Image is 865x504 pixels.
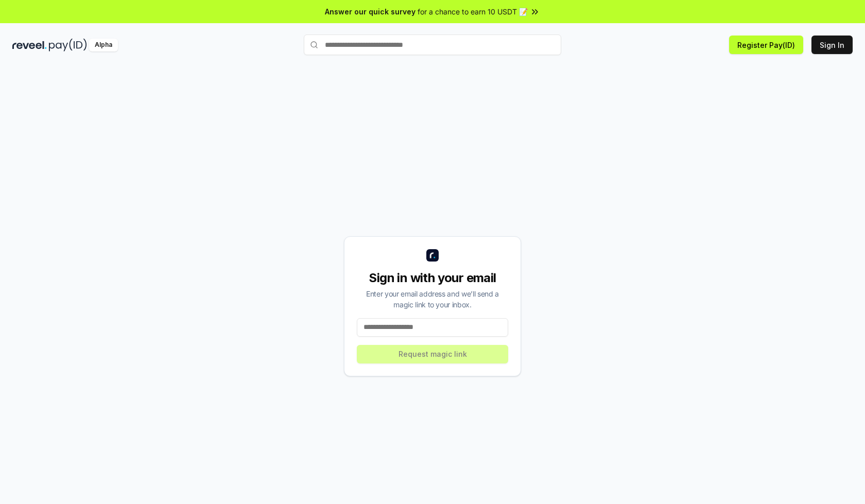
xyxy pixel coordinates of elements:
img: pay_id [49,39,87,51]
img: reveel_dark [12,39,47,51]
img: logo_small [426,249,439,262]
div: Enter your email address and we’ll send a magic link to your inbox. [357,288,508,310]
span: Answer our quick survey [325,6,416,17]
button: Sign In [811,36,853,54]
div: Sign in with your email [357,270,508,286]
button: Register Pay(ID) [729,36,803,54]
span: for a chance to earn 10 USDT 📝 [418,6,528,17]
div: Alpha [89,39,118,51]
